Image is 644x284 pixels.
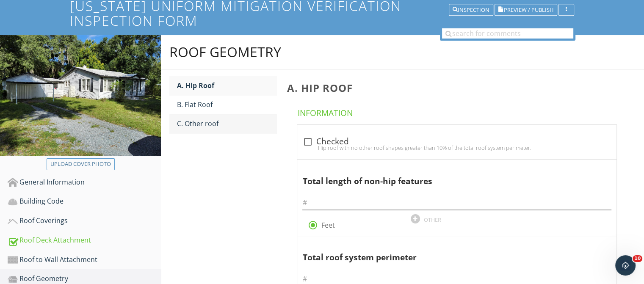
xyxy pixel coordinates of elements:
[615,255,636,276] iframe: Intercom live chat
[442,28,573,39] input: search for comments
[302,144,611,151] div: Hip roof with no other roof shapes greater than 10% of the total roof system perimeter.
[297,104,620,119] h4: Information
[302,196,611,210] input: #
[453,7,489,13] div: Inspection
[321,221,334,229] label: Feet
[47,158,115,170] button: Upload cover photo
[633,255,642,262] span: 10
[8,196,161,207] div: Building Code
[8,235,161,246] div: Roof Deck Attachment
[302,240,596,264] div: Total roof system perimeter
[177,99,276,110] div: B. Flat Roof
[8,177,161,188] div: General Information
[424,216,441,223] div: OTHER
[8,254,161,265] div: Roof to Wall Attachment
[449,6,493,13] a: Inspection
[177,119,276,129] div: C. Other roof
[50,160,111,168] div: Upload cover photo
[287,82,630,94] h3: A. Hip Roof
[177,80,276,91] div: A. Hip Roof
[302,163,596,187] div: Total length of non-hip features
[8,215,161,226] div: Roof Coverings
[495,4,557,16] button: Preview / Publish
[169,44,281,61] div: Roof Geometry
[449,4,493,16] button: Inspection
[504,7,553,13] span: Preview / Publish
[495,6,557,13] a: Preview / Publish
